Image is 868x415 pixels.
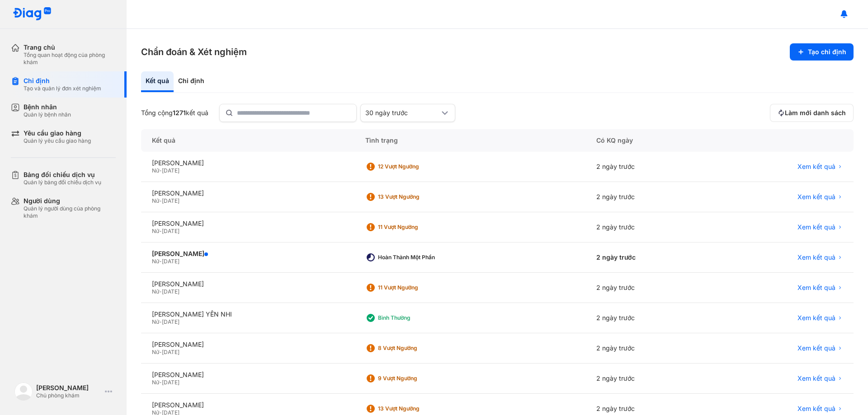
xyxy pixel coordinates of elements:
div: 2 ngày trước [585,242,713,273]
span: Nữ [152,197,159,204]
span: [DATE] [162,167,179,174]
span: Nữ [152,349,159,355]
span: Xem kết quả [797,193,835,201]
div: 2 ngày trước [585,303,713,333]
div: 2 ngày trước [585,273,713,303]
div: [PERSON_NAME] [36,384,101,392]
button: Làm mới danh sách [770,104,854,122]
span: Nữ [152,228,159,234]
span: [DATE] [162,197,179,204]
div: 13 Vượt ngưỡng [378,193,450,201]
div: 2 ngày trước [585,182,713,212]
button: Tạo chỉ định [790,43,854,61]
span: Xem kết quả [797,344,835,352]
span: - [159,197,162,204]
span: - [159,379,162,386]
span: Xem kết quả [797,314,835,322]
div: 2 ngày trước [585,333,713,364]
div: Trang chủ [24,43,116,51]
div: 2 ngày trước [585,212,713,242]
div: Bình thường [378,314,450,322]
div: [PERSON_NAME] [152,371,344,379]
div: [PERSON_NAME] [152,189,344,197]
div: Hoàn thành một phần [378,254,450,261]
div: [PERSON_NAME] YẾN NHI [152,310,344,318]
div: Quản lý bệnh nhân [24,111,71,118]
div: 2 ngày trước [585,152,713,182]
div: [PERSON_NAME] [152,250,344,258]
div: Kết quả [141,129,354,152]
div: Tạo và quản lý đơn xét nghiệm [24,85,101,92]
span: - [159,167,162,174]
div: Kết quả [141,71,174,92]
div: Chỉ định [174,71,209,92]
div: [PERSON_NAME] [152,401,344,409]
span: - [159,228,162,234]
span: - [159,349,162,355]
span: [DATE] [162,379,179,386]
span: Nữ [152,379,159,386]
h3: Chẩn đoán & Xét nghiệm [141,46,247,58]
div: Bảng đối chiếu dịch vụ [24,171,101,179]
span: Xem kết quả [797,163,835,171]
span: Làm mới danh sách [785,109,846,117]
div: Tình trạng [354,129,585,152]
div: [PERSON_NAME] [152,219,344,228]
div: Chủ phòng khám [36,392,101,399]
div: Quản lý người dùng của phòng khám [24,205,116,219]
span: Nữ [152,288,159,295]
div: Có KQ ngày [585,129,713,152]
div: 12 Vượt ngưỡng [378,163,450,170]
div: [PERSON_NAME] [152,340,344,349]
span: - [159,318,162,325]
img: logo [14,382,33,401]
span: Xem kết quả [797,374,835,382]
div: Quản lý yêu cầu giao hàng [24,137,91,145]
span: Nữ [152,258,159,265]
div: Chỉ định [24,77,101,85]
div: [PERSON_NAME] [152,159,344,167]
span: [DATE] [162,258,179,265]
div: Bệnh nhân [24,103,71,111]
span: Xem kết quả [797,253,835,261]
div: Yêu cầu giao hàng [24,129,91,137]
div: 30 ngày trước [365,109,439,117]
span: [DATE] [162,228,179,234]
div: 11 Vượt ngưỡng [378,284,450,291]
img: logo [13,7,52,21]
span: - [159,258,162,265]
div: 11 Vượt ngưỡng [378,224,450,231]
span: Xem kết quả [797,405,835,413]
div: 13 Vượt ngưỡng [378,405,450,412]
div: Quản lý bảng đối chiếu dịch vụ [24,179,101,186]
span: [DATE] [162,318,179,325]
span: Nữ [152,167,159,174]
span: 1271 [173,109,186,117]
div: Tổng cộng kết quả [141,109,208,117]
div: 9 Vượt ngưỡng [378,375,450,382]
div: 8 Vượt ngưỡng [378,345,450,352]
span: Nữ [152,318,159,325]
span: - [159,288,162,295]
span: [DATE] [162,288,179,295]
div: 2 ngày trước [585,364,713,394]
div: Tổng quan hoạt động của phòng khám [24,51,116,66]
div: [PERSON_NAME] [152,280,344,288]
span: Xem kết quả [797,284,835,292]
div: Người dùng [24,197,116,205]
span: Xem kết quả [797,223,835,231]
span: [DATE] [162,349,179,355]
